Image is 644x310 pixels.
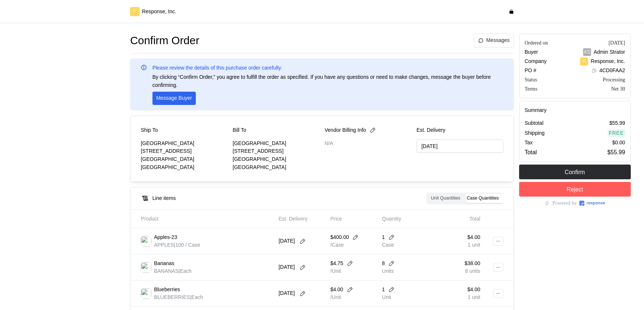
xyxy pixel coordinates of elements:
[233,155,319,163] p: [GEOGRAPHIC_DATA]
[594,48,625,56] p: Admin Strator
[152,73,503,89] p: By clicking “Confirm Order,” you agree to fulfill the order as specified. If you have any questio...
[599,67,625,75] p: 4CD0FAA2
[330,241,344,249] p: /Case
[141,288,151,299] img: 3411f5b5-0dfe-41c0-b343-2f2a1f1c07d0.jpeg
[525,76,537,84] div: Status
[278,289,295,297] p: [DATE]
[608,39,625,47] div: [DATE]
[467,241,480,249] p: 1 unit
[474,34,514,47] button: Messages
[141,147,227,155] p: [STREET_ADDRESS]
[154,294,190,300] span: BLUEBERRIES
[417,126,503,134] p: Est. Delivery
[525,119,543,127] p: Subtotal
[382,286,385,294] p: 1
[582,57,586,66] p: R
[382,241,394,249] p: Case
[382,260,385,268] p: 8
[565,168,585,177] p: Confirm
[382,267,394,275] p: Units
[330,267,341,275] p: /Unit
[467,233,480,242] p: $4.00
[486,36,510,45] p: Messages
[330,293,341,302] p: /Unit
[464,267,480,275] p: 8 units
[525,106,625,114] h5: Summary
[233,163,319,172] p: [GEOGRAPHIC_DATA]
[190,294,203,300] span: | Each
[611,85,625,93] div: Net 30
[152,92,196,105] button: Message Buyer
[330,260,343,268] p: $4.75
[325,126,366,134] p: Vendor Billing Info
[519,165,631,179] button: Confirm
[141,236,151,247] img: 29780183-c746-4735-a374-28020c9cc1cd.jpeg
[579,201,605,206] img: Response Logo
[609,129,624,137] p: Free
[467,293,480,302] p: 1 unit
[179,268,192,274] span: | Each
[525,85,537,93] div: Terms
[330,233,349,242] p: $400.00
[133,8,137,16] p: R
[141,215,158,223] p: Product
[141,262,151,273] img: 7fc5305e-63b1-450a-be29-3b92a3c460e1.jpeg
[154,242,174,248] span: APPLES
[464,260,480,268] p: $38.00
[566,185,583,194] p: Reject
[156,94,192,102] p: Message Buyer
[233,147,319,155] p: [STREET_ADDRESS]
[525,139,533,147] p: Tax
[174,242,200,248] span: | 100 / Case
[552,199,577,207] p: Powered by
[141,155,227,163] p: [GEOGRAPHIC_DATA]
[525,129,545,137] p: Shipping
[431,195,460,201] span: Unit Quantities
[278,263,295,271] p: [DATE]
[154,286,180,294] p: Blueberries
[607,148,625,157] p: $55.99
[525,48,538,56] p: Buyer
[609,119,625,127] p: $55.99
[591,57,625,66] p: Response, Inc.
[154,268,179,274] span: BANANAS
[325,140,411,148] p: N/A
[154,233,177,242] p: Apples-23
[382,215,401,223] p: Quantity
[152,64,282,72] p: Please review the details of this purchase order carefully.
[467,195,499,201] span: Case Quantities
[130,34,199,48] h1: Confirm Order
[330,215,342,223] p: Price
[525,148,537,157] p: Total
[141,140,227,148] p: [GEOGRAPHIC_DATA]
[467,286,480,294] p: $4.00
[330,286,343,294] p: $4.00
[584,48,591,56] p: AS
[525,57,547,66] p: Company
[154,260,174,268] p: Bananas
[233,140,319,148] p: [GEOGRAPHIC_DATA]
[525,39,548,47] div: Ordered on
[278,215,307,223] p: Est. Delivery
[141,126,158,134] p: Ship To
[603,76,625,84] div: Processing
[152,194,176,202] h5: Line items
[382,293,391,302] p: Unit
[278,237,295,245] p: [DATE]
[382,233,385,242] p: 1
[612,139,625,147] p: $0.00
[141,163,227,172] p: [GEOGRAPHIC_DATA]
[519,182,631,197] button: Reject
[142,8,176,16] p: Response, Inc.
[233,126,246,134] p: Bill To
[469,215,481,223] p: Total
[417,140,503,153] input: MM/DD/YYYY
[525,67,536,75] p: PO #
